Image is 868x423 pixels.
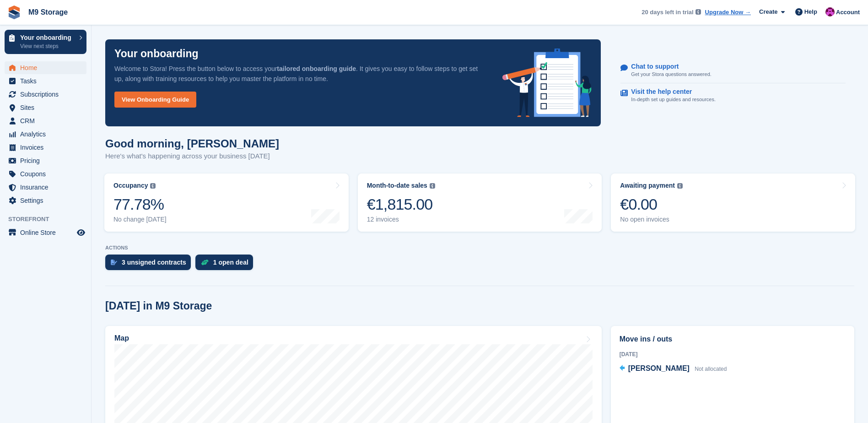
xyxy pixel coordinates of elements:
[25,5,71,20] a: M9 Storage
[111,260,117,265] img: contract_signature_icon-13c848040528278c33f63329250d36e43548de30e8caae1d1a13099fd9432cc5.svg
[114,49,199,59] p: Your onboarding
[620,182,675,190] div: Awaiting payment
[5,141,86,154] a: menu
[620,58,846,83] a: Chat to support Get your Stora questions answered.
[20,61,75,74] span: Home
[759,7,777,16] span: Create
[75,227,86,238] a: Preview store
[201,259,209,266] img: deal-1b604bf984904fb50ccaf53a9ad4b4a5d6e5aea283cecdc64d6e3604feb123c2.svg
[367,216,435,223] div: 12 invoices
[836,8,860,17] span: Account
[677,183,683,189] img: icon-info-grey-7440780725fd019a000dd9b08b2336e03edf1995a4989e88bcd33f0948082b44.svg
[628,364,690,372] span: [PERSON_NAME]
[150,183,156,189] img: icon-info-grey-7440780725fd019a000dd9b08b2336e03edf1995a4989e88bcd33f0948082b44.svg
[20,181,75,194] span: Insurance
[20,194,75,207] span: Settings
[5,114,86,127] a: menu
[5,88,86,101] a: menu
[20,141,75,154] span: Invoices
[20,154,75,167] span: Pricing
[620,195,683,214] div: €0.00
[804,7,817,16] span: Help
[620,363,727,375] a: [PERSON_NAME] Not allocated
[122,259,186,266] div: 3 unsigned contracts
[631,88,708,96] p: Visit the help center
[5,226,86,239] a: menu
[5,154,86,167] a: menu
[213,259,248,266] div: 1 open deal
[5,128,86,141] a: menu
[20,75,75,87] span: Tasks
[620,216,683,223] div: No open invoices
[195,255,258,275] a: 1 open deal
[367,182,427,190] div: Month-to-date sales
[5,75,86,87] a: menu
[695,9,701,15] img: icon-info-grey-7440780725fd019a000dd9b08b2336e03edf1995a4989e88bcd33f0948082b44.svg
[8,215,91,224] span: Storefront
[825,7,835,16] img: John Doyle
[620,83,846,108] a: Visit the help center In-depth set up guides and resources.
[113,216,167,223] div: No change [DATE]
[20,226,75,239] span: Online Store
[113,195,167,214] div: 77.78%
[695,366,727,372] span: Not allocated
[358,174,602,232] a: Month-to-date sales €1,815.00 12 invoices
[5,181,86,194] a: menu
[104,174,349,232] a: Occupancy 77.78% No change [DATE]
[20,114,75,127] span: CRM
[5,61,86,74] a: menu
[20,42,75,50] p: View next steps
[631,70,711,78] p: Get your Stora questions answered.
[277,65,356,72] strong: tailored onboarding guide
[105,245,854,251] p: ACTIONS
[642,8,693,17] span: 20 days left in trial
[631,63,704,70] p: Chat to support
[5,168,86,180] a: menu
[5,30,86,54] a: Your onboarding View next steps
[114,64,488,84] p: Welcome to Stora! Press the button below to access your . It gives you easy to follow steps to ge...
[367,195,435,214] div: €1,815.00
[5,101,86,114] a: menu
[105,137,279,150] h1: Good morning, [PERSON_NAME]
[114,92,196,108] a: View Onboarding Guide
[7,5,21,19] img: stora-icon-8386f47178a22dfd0bd8f6a31ec36ba5ce8667c1dd55bd0f319d3a0aa187defe.svg
[611,174,855,232] a: Awaiting payment €0.00 No open invoices
[20,88,75,101] span: Subscriptions
[105,151,279,162] p: Here's what's happening across your business [DATE]
[5,194,86,207] a: menu
[105,300,212,312] h2: [DATE] in M9 Storage
[620,350,846,358] div: [DATE]
[114,334,129,342] h2: Map
[430,183,435,189] img: icon-info-grey-7440780725fd019a000dd9b08b2336e03edf1995a4989e88bcd33f0948082b44.svg
[620,334,846,345] h2: Move ins / outs
[20,34,75,41] p: Your onboarding
[20,168,75,180] span: Coupons
[105,255,195,275] a: 3 unsigned contracts
[631,96,716,103] p: In-depth set up guides and resources.
[705,8,751,17] a: Upgrade Now →
[20,128,75,141] span: Analytics
[20,101,75,114] span: Sites
[113,182,148,190] div: Occupancy
[502,49,592,117] img: onboarding-info-6c161a55d2c0e0a8cae90662b2fe09162a5109e8cc188191df67fb4f79e88e88.svg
